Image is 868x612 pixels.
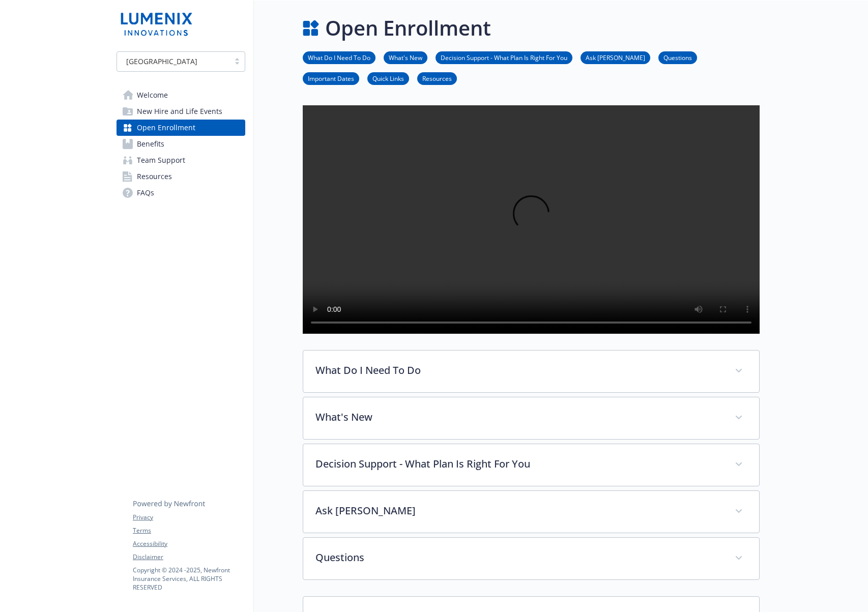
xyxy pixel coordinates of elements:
[137,103,222,120] span: New Hire and Life Events
[325,13,491,43] h1: Open Enrollment
[137,152,185,168] span: Team Support
[133,526,245,535] a: Terms
[315,503,722,518] p: Ask [PERSON_NAME]
[315,410,722,425] p: What's New
[133,566,245,592] p: Copyright © 2024 - 2025 , Newfront Insurance Services, ALL RIGHTS RESERVED
[303,444,759,486] div: Decision Support - What Plan Is Right For You
[137,168,172,185] span: Resources
[137,120,195,136] span: Open Enrollment
[303,491,759,533] div: Ask [PERSON_NAME]
[417,73,457,83] a: Resources
[367,73,409,83] a: Quick Links
[137,185,154,201] span: FAQs
[117,185,245,201] a: FAQs
[303,52,375,62] a: What Do I Need To Do
[658,52,697,62] a: Questions
[315,363,722,378] p: What Do I Need To Do
[133,552,245,562] a: Disclaimer
[303,538,759,579] div: Questions
[133,513,245,522] a: Privacy
[303,397,759,439] div: What's New
[117,120,245,136] a: Open Enrollment
[581,52,650,62] a: Ask [PERSON_NAME]
[126,56,197,67] span: [GEOGRAPHIC_DATA]
[137,136,164,152] span: Benefits
[137,87,168,103] span: Welcome
[117,87,245,103] a: Welcome
[303,351,759,392] div: What Do I Need To Do
[117,152,245,168] a: Team Support
[117,136,245,152] a: Benefits
[303,73,359,83] a: Important Dates
[133,539,245,548] a: Accessibility
[117,168,245,185] a: Resources
[315,550,722,565] p: Questions
[117,103,245,120] a: New Hire and Life Events
[315,456,722,472] p: Decision Support - What Plan Is Right For You
[436,52,572,62] a: Decision Support - What Plan Is Right For You
[122,56,224,67] span: [GEOGRAPHIC_DATA]
[384,52,427,62] a: What's New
